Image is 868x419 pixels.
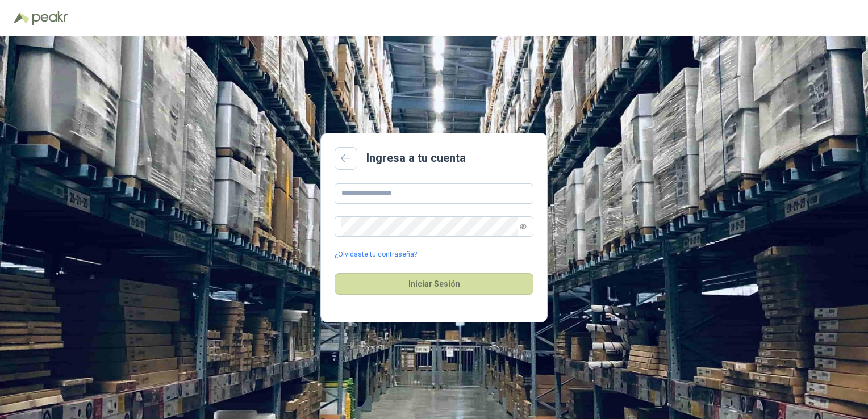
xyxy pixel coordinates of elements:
img: Peakr [32,11,68,25]
a: ¿Olvidaste tu contraseña? [335,249,417,260]
button: Iniciar Sesión [335,273,533,295]
h2: Ingresa a tu cuenta [366,149,466,167]
img: Logo [14,12,30,24]
span: eye-invisible [520,223,527,230]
